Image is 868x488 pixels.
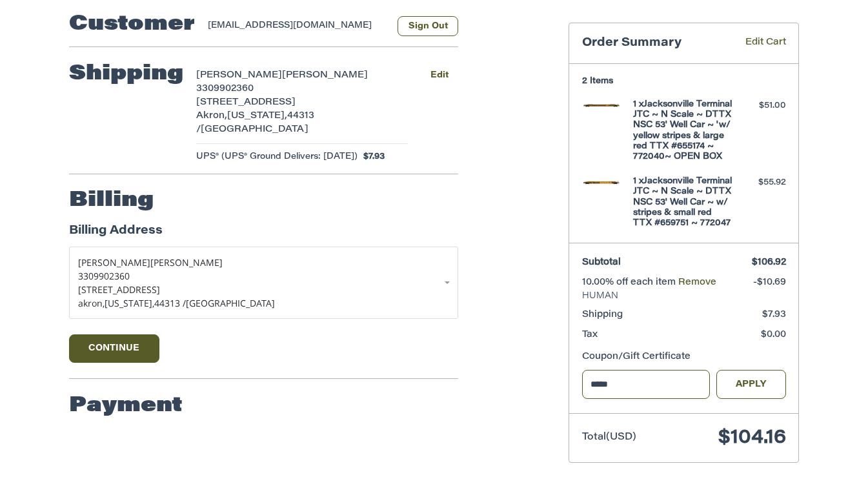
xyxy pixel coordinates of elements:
[358,150,385,163] span: $7.93
[69,12,195,37] h2: Customer
[196,85,254,94] span: 3309902360
[282,71,368,80] span: [PERSON_NAME]
[69,223,163,247] legend: Billing Address
[582,278,678,287] span: 10.00% off each item
[582,290,786,303] span: HUMAN
[196,98,296,107] span: [STREET_ADDRESS]
[208,19,385,36] div: [EMAIL_ADDRESS][DOMAIN_NAME]
[633,176,732,229] h4: 1 x Jacksonville Terminal JTC ~ N Scale ~ DTTX NSC 53' Well Car ~ w/ stripes & small red TTX #659...
[78,297,105,309] span: akron,
[633,99,732,163] h4: 1 x Jacksonville Terminal JTC ~ N Scale ~ DTTX NSC 53' Well Car ~ 'w/ yellow stripes & large red ...
[752,258,786,267] span: $106.92
[735,176,786,189] div: $55.92
[735,99,786,112] div: $51.00
[582,370,711,399] input: Gift Certificate or Coupon Code
[78,270,130,282] span: 3309902360
[582,351,786,364] div: Coupon/Gift Certificate
[227,112,287,121] span: [US_STATE],
[753,278,786,287] span: -$10.69
[716,370,786,399] button: Apply
[762,310,786,320] span: $7.93
[196,150,358,163] span: UPS® (UPS® Ground Delivers: [DATE])
[78,256,150,269] span: [PERSON_NAME]
[69,393,183,419] h2: Payment
[78,283,160,296] span: [STREET_ADDRESS]
[718,429,786,448] span: $104.16
[196,71,282,80] span: [PERSON_NAME]
[105,297,154,309] span: [US_STATE],
[582,76,786,86] h3: 2 Items
[761,330,786,340] span: $0.00
[69,188,154,214] h2: Billing
[69,334,159,363] button: Continue
[69,247,458,319] a: Enter or select a different address
[582,258,621,267] span: Subtotal
[582,330,598,340] span: Tax
[201,125,308,134] span: [GEOGRAPHIC_DATA]
[420,66,458,85] button: Edit
[196,112,227,121] span: Akron,
[69,61,183,87] h2: Shipping
[186,297,275,309] span: [GEOGRAPHIC_DATA]
[678,278,716,287] a: Remove
[150,256,223,269] span: [PERSON_NAME]
[582,36,727,51] h3: Order Summary
[582,310,623,320] span: Shipping
[727,36,786,51] a: Edit Cart
[398,16,458,36] button: Sign Out
[582,432,636,442] span: Total (USD)
[154,297,186,309] span: 44313 /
